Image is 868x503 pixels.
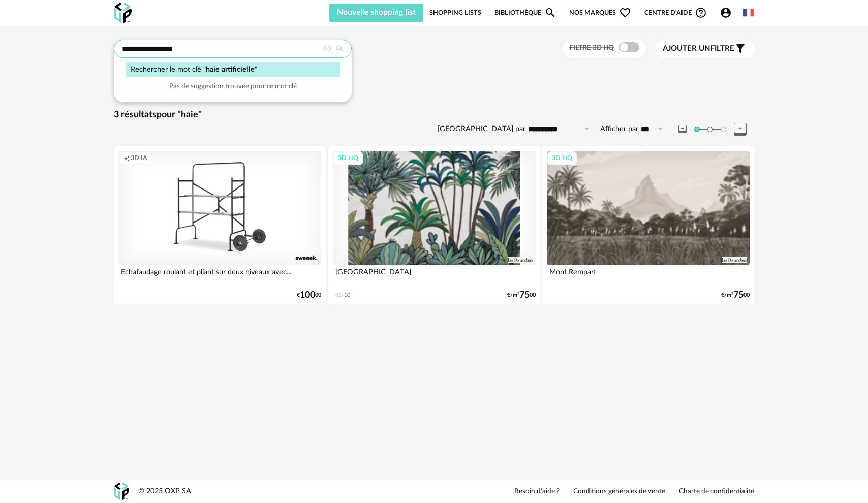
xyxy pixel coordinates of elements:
div: Mont Rempart [547,265,750,286]
div: © 2025 OXP SA [138,487,191,496]
span: 100 [300,292,315,299]
button: Nouvelle shopping list [329,4,423,22]
img: OXP [114,483,129,500]
a: Conditions générales de vente [573,487,665,496]
button: Ajouter unfiltre Filter icon [655,40,754,57]
span: filtre [663,44,734,54]
img: fr [743,7,754,18]
label: Afficher par [600,124,638,134]
label: [GEOGRAPHIC_DATA] par [438,124,525,134]
a: Shopping Lists [429,4,481,22]
a: Creation icon 3D IA Echafaudage roulant et pliant sur deux niveaux avec... €10000 [114,146,326,304]
div: 3D HQ [547,151,577,165]
span: Magnify icon [544,7,556,19]
span: Filtre 3D HQ [569,44,614,51]
div: € 00 [297,292,321,299]
a: Charte de confidentialité [679,487,754,496]
img: OXP [114,3,132,23]
span: Account Circle icon [720,7,736,19]
span: pour "haie" [157,110,202,119]
span: 3D IA [131,154,147,162]
span: 75 [733,292,743,299]
span: Nouvelle shopping list [337,8,416,16]
span: Help Circle Outline icon [695,7,707,19]
a: Besoin d'aide ? [514,487,560,496]
a: 3D HQ [GEOGRAPHIC_DATA] 10 €/m²7500 [328,146,540,304]
div: 10 [344,292,350,299]
div: Echafaudage roulant et pliant sur deux niveaux avec... [118,265,321,286]
a: 3D HQ Mont Rempart €/m²7500 [542,146,754,304]
div: [GEOGRAPHIC_DATA] [333,265,536,286]
div: €/m² 00 [507,292,536,299]
span: Centre d'aideHelp Circle Outline icon [644,7,707,19]
div: 3D HQ [333,151,363,165]
span: 75 [519,292,530,299]
span: haie artificielle [206,66,255,73]
div: Rechercher le mot clé " " [126,62,340,77]
span: Nos marques [569,4,631,22]
div: 3 résultats [114,109,754,121]
div: €/m² 00 [721,292,750,299]
span: Creation icon [123,154,130,162]
span: Account Circle icon [720,7,732,19]
span: Heart Outline icon [619,7,631,19]
span: Filter icon [734,43,747,55]
a: BibliothèqueMagnify icon [494,4,556,22]
span: Pas de suggestion trouvée pour ce mot clé [169,82,297,91]
span: Ajouter un [663,45,710,52]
